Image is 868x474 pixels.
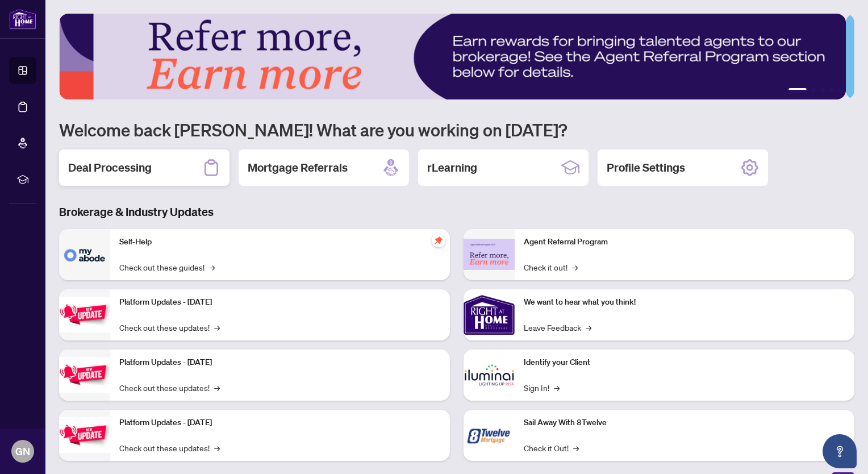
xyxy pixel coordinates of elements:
p: Platform Updates - [DATE] [119,356,441,369]
span: GN [15,443,30,459]
span: → [214,381,220,394]
span: → [214,442,220,454]
h2: Mortgage Referrals [248,160,348,176]
img: Platform Updates - July 8, 2025 [59,357,110,393]
a: Check it out!→ [524,261,578,273]
p: Agent Referral Program [524,236,845,248]
h2: rLearning [427,160,477,176]
p: Platform Updates - [DATE] [119,417,441,429]
span: → [573,442,579,454]
span: → [572,261,578,273]
a: Sign In!→ [524,381,560,394]
h3: Brokerage & Industry Updates [59,204,854,220]
button: 5 [838,88,843,93]
img: Platform Updates - June 23, 2025 [59,417,110,453]
span: pushpin [432,234,445,247]
span: → [586,321,591,334]
a: Check it Out!→ [524,442,579,454]
span: → [209,261,215,273]
p: We want to hear what you think! [524,296,845,309]
p: Sail Away With 8Twelve [524,417,845,429]
img: Agent Referral Program [464,239,515,270]
button: 4 [829,88,834,93]
button: 3 [820,88,825,93]
a: Check out these updates!→ [119,321,220,334]
button: 1 [788,88,807,93]
a: Check out these updates!→ [119,381,220,394]
span: → [214,321,220,334]
img: We want to hear what you think! [464,289,515,340]
img: logo [9,9,36,30]
h2: Profile Settings [607,160,685,176]
img: Slide 0 [59,14,846,99]
span: → [554,381,560,394]
p: Self-Help [119,236,441,248]
a: Leave Feedback→ [524,321,591,334]
img: Self-Help [59,229,110,280]
img: Platform Updates - July 21, 2025 [59,297,110,332]
button: 2 [811,88,816,93]
a: Check out these updates!→ [119,442,220,454]
a: Check out these guides!→ [119,261,215,273]
img: Identify your Client [464,350,515,401]
img: Sail Away With 8Twelve [464,410,515,461]
p: Platform Updates - [DATE] [119,296,441,309]
h1: Welcome back [PERSON_NAME]! What are you working on [DATE]? [59,119,854,140]
p: Identify your Client [524,356,845,369]
button: Open asap [823,434,857,468]
h2: Deal Processing [68,160,152,176]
